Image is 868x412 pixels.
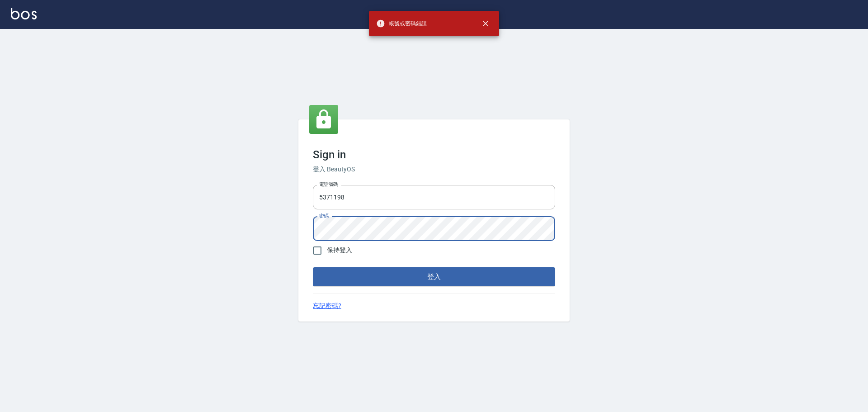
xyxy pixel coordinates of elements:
h3: Sign in [313,148,555,161]
span: 帳號或密碼錯誤 [376,19,427,28]
label: 電話號碼 [319,181,338,188]
h6: 登入 BeautyOS [313,165,555,174]
a: 忘記密碼? [313,301,341,311]
button: close [476,14,495,33]
img: Logo [11,8,37,19]
button: 登入 [313,267,555,286]
label: 密碼 [319,213,329,219]
span: 保持登入 [327,246,352,255]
